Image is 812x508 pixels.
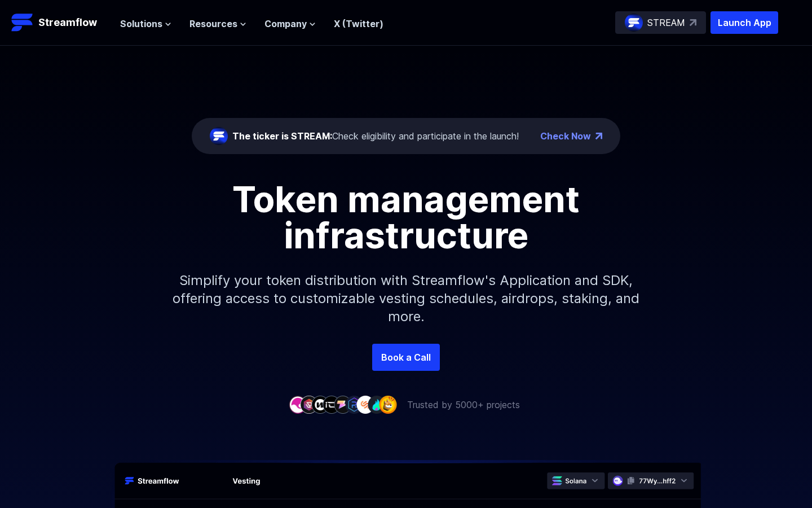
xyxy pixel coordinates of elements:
[152,181,660,253] h1: Token management infrastructure
[407,398,520,411] p: Trusted by 5000+ projects
[120,17,171,30] button: Solutions
[368,396,386,413] img: company-8
[345,396,363,413] img: company-6
[334,396,352,413] img: company-5
[595,133,602,139] img: top-right-arrow.png
[164,253,648,344] p: Simplify your token distribution with Streamflow's Application and SDK, offering access to custom...
[615,11,706,34] a: STREAM
[11,11,34,34] img: Streamflow Logo
[323,396,341,413] img: company-4
[120,17,162,30] span: Solutions
[625,14,643,32] img: streamflow-logo-circle.png
[232,129,519,143] div: Check eligibility and participate in the launch!
[690,19,696,26] img: top-right-arrow.svg
[210,127,228,145] img: streamflow-logo-circle.png
[647,16,685,29] p: STREAM
[372,344,440,371] a: Book a Call
[311,396,329,413] img: company-3
[189,17,246,30] button: Resources
[264,17,307,30] span: Company
[334,18,383,29] a: X (Twitter)
[289,396,307,413] img: company-1
[264,17,316,30] button: Company
[710,11,778,34] button: Launch App
[38,15,97,30] p: Streamflow
[356,396,374,413] img: company-7
[379,396,397,413] img: company-9
[11,11,109,34] a: Streamflow
[232,130,332,142] span: The ticker is STREAM:
[300,396,318,413] img: company-2
[189,17,237,30] span: Resources
[540,129,591,143] a: Check Now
